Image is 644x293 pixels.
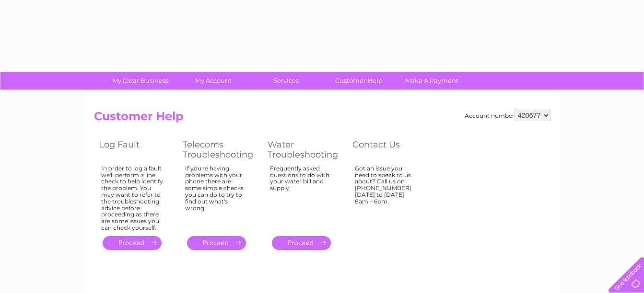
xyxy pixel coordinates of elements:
div: In order to log a fault we'll perform a line check to help identify the problem. You may want to ... [101,165,164,231]
h2: Customer Help [94,110,550,128]
a: . [103,236,162,250]
div: Frequently asked questions to do with your water bill and supply. [270,165,333,227]
a: Services [246,72,326,90]
a: Make A Payment [392,72,471,90]
a: . [187,236,246,250]
div: Account number [465,110,550,121]
th: Contact Us [348,137,432,162]
a: Customer Help [319,72,398,90]
th: Telecoms Troubleshooting [178,137,263,162]
th: Water Troubleshooting [263,137,348,162]
div: Got an issue you need to speak to us about? Call us on [PHONE_NUMBER] [DATE] to [DATE] 8am – 6pm. [355,165,417,227]
a: . [272,236,331,250]
th: Log Fault [94,137,178,162]
div: If you're having problems with your phone there are some simple checks you can do to try to find ... [185,165,248,227]
a: My Clear Business [101,72,180,90]
a: My Account [174,72,253,90]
